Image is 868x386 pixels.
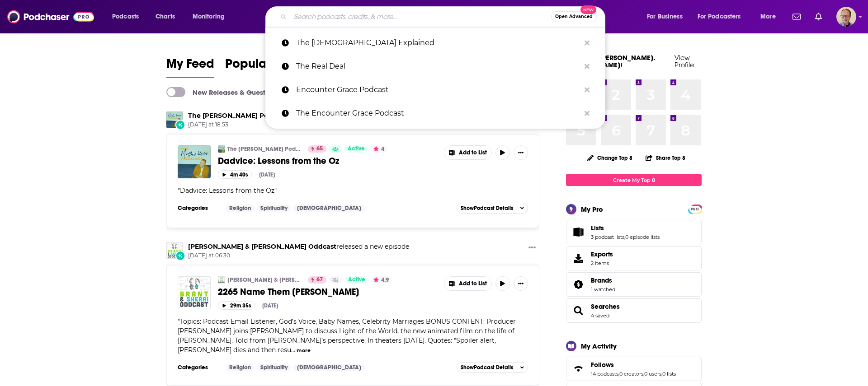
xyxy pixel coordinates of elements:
span: PRO [689,206,700,213]
a: The Real Deal [265,55,605,78]
button: open menu [106,9,151,24]
span: Topics: Podcast Email Listener, God’s Voice, Baby Names, Celebrity Marriages BONUS CONTENT: Produ... [178,317,516,354]
span: " [178,317,516,354]
button: Show More Button [514,276,528,291]
p: The Encounter Grace Podcast [296,102,580,125]
button: Show More Button [514,145,528,160]
span: ... [291,346,295,354]
a: 67 [308,276,326,284]
span: , [661,371,662,377]
span: Active [348,275,365,284]
a: Create My Top 8 [566,174,702,186]
a: Follows [569,363,587,375]
a: Welcome [PERSON_NAME].[PERSON_NAME]! [566,53,655,69]
button: Open AdvancedNew [551,11,597,22]
p: The Real Deal [296,55,580,78]
span: 2 items [591,260,613,266]
button: open menu [754,9,787,24]
a: Active [344,145,368,153]
img: Brant & Sherri Oddcast [218,276,225,284]
span: Charts [156,10,175,23]
a: Brands [591,276,615,284]
a: The Encounter Grace Podcast [265,102,605,125]
a: 3 podcast lists [591,234,624,240]
a: Dadvice: Lessons from the Oz [178,145,211,178]
a: Searches [569,304,587,317]
span: New [580,5,597,14]
span: Follows [591,361,614,369]
img: The Matthew West Podcast [218,145,225,153]
button: ShowPodcast Details [457,362,528,373]
a: My Feed [166,56,214,78]
a: 0 users [644,371,661,377]
a: [DEMOGRAPHIC_DATA] [293,205,365,212]
a: Exports [566,246,702,270]
a: 0 lists [662,371,676,377]
span: Exports [569,252,587,265]
span: Dadvice: Lessons from the Oz [218,155,339,167]
span: Searches [566,298,702,323]
a: 0 creators [619,371,643,377]
button: Show More Button [444,146,491,159]
img: Brant & Sherri Oddcast [166,242,183,259]
span: Brands [566,272,702,297]
span: " " [178,186,277,195]
img: User Profile [836,7,856,27]
a: [DEMOGRAPHIC_DATA] [293,364,365,371]
span: , [624,234,625,240]
a: [PERSON_NAME] & [PERSON_NAME] Oddcast [227,276,302,284]
span: [DATE] at 18:53 [188,121,359,129]
a: 4 saved [591,312,609,319]
a: Lists [569,226,587,238]
a: Active [344,276,369,284]
a: The [PERSON_NAME] Podcast [227,145,302,153]
span: Add to List [459,280,487,287]
button: open menu [186,9,236,24]
a: PRO [689,205,700,212]
a: Show notifications dropdown [811,9,826,24]
a: 0 episode lists [625,234,660,240]
span: Lists [566,220,702,244]
a: Show notifications dropdown [789,9,804,24]
a: Dadvice: Lessons from the Oz [218,155,438,167]
span: 2265 Name Them [PERSON_NAME] [218,286,359,298]
span: Exports [591,250,613,258]
a: Popular Feed [225,56,302,78]
img: The Matthew West Podcast [166,112,183,128]
a: View Profile [675,53,694,69]
div: Search podcasts, credits, & more... [274,6,614,27]
p: Encounter Grace Podcast [296,78,580,102]
span: Brands [591,276,612,284]
button: ShowPodcast Details [457,203,528,214]
span: 67 [316,275,323,284]
span: My Feed [166,56,214,77]
span: Logged in as tommy.lynch [836,7,856,27]
button: open menu [641,9,694,24]
button: 29m 35s [218,301,255,310]
span: 65 [316,144,323,153]
a: Charts [150,9,180,24]
img: 2265 Name Them Josh [178,276,211,309]
a: Podchaser - Follow, Share and Rate Podcasts [7,8,94,25]
button: Show More Button [525,242,539,254]
button: 4m 40s [218,170,252,179]
div: New Episode [175,251,185,260]
a: Searches [591,302,620,311]
button: open menu [692,9,754,24]
a: Lists [591,224,660,232]
a: 1 watched [591,286,615,293]
a: New Releases & Guests Only [166,87,285,97]
h3: released a new episode [188,112,359,120]
span: For Business [647,10,683,23]
button: more [297,347,311,354]
span: Popular Feed [225,56,302,77]
span: , [643,371,644,377]
span: [DATE] at 06:30 [188,252,409,260]
a: 65 [308,145,326,153]
a: Follows [591,361,676,369]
